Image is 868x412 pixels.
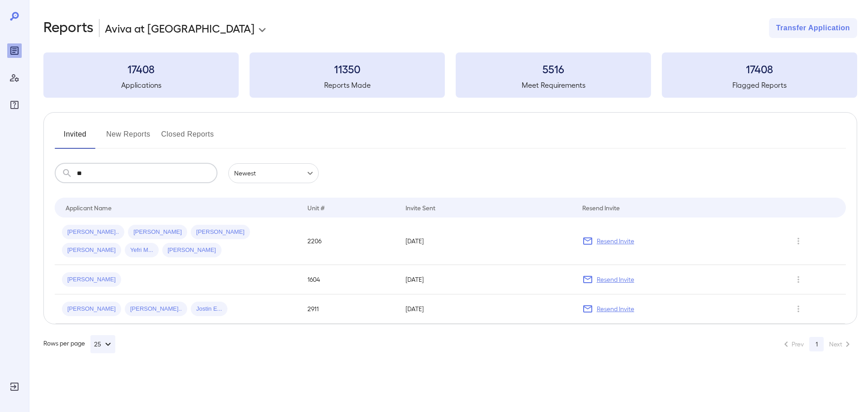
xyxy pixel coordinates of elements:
button: New Reports [106,127,151,149]
h3: 17408 [662,62,857,76]
summary: 17408Applications11350Reports Made5516Meet Requirements17408Flagged Reports [43,52,857,98]
div: Unit # [307,202,325,213]
p: Aviva at [GEOGRAPHIC_DATA] [105,21,255,35]
nav: pagination navigation [777,337,857,351]
div: Log Out [7,379,22,394]
button: Closed Reports [161,127,214,149]
p: Resend Invite [597,237,634,246]
td: [DATE] [398,218,575,265]
button: page 1 [809,337,824,351]
div: Newest [228,163,319,183]
p: Resend Invite [597,275,634,284]
span: Yefri M... [125,246,159,255]
h5: Applications [43,80,239,90]
span: [PERSON_NAME].. [125,305,187,313]
h2: Reports [43,18,94,38]
button: Row Actions [791,272,806,287]
span: [PERSON_NAME].. [62,228,124,237]
h5: Meet Requirements [456,80,651,90]
span: [PERSON_NAME] [62,305,121,313]
span: [PERSON_NAME] [62,246,121,255]
div: Resend Invite [582,202,620,213]
div: FAQ [7,98,22,112]
h5: Flagged Reports [662,80,857,90]
td: 1604 [300,265,398,294]
h3: 17408 [43,62,239,76]
td: [DATE] [398,265,575,294]
div: Reports [7,43,22,58]
h3: 11350 [250,62,445,76]
span: [PERSON_NAME] [191,228,250,237]
div: Applicant Name [66,202,112,213]
td: 2911 [300,294,398,324]
button: 25 [90,335,115,353]
h3: 5516 [456,62,651,76]
td: 2206 [300,218,398,265]
div: Invite Sent [406,202,435,213]
span: [PERSON_NAME] [62,275,121,284]
button: Transfer Application [769,18,857,38]
button: Row Actions [791,302,806,316]
span: Jostin E... [191,305,227,313]
p: Resend Invite [597,304,634,313]
h5: Reports Made [250,80,445,90]
button: Invited [55,127,95,149]
td: [DATE] [398,294,575,324]
span: [PERSON_NAME] [128,228,187,237]
div: Rows per page [43,335,115,353]
div: Manage Users [7,71,22,85]
span: [PERSON_NAME] [162,246,222,255]
button: Row Actions [791,234,806,248]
